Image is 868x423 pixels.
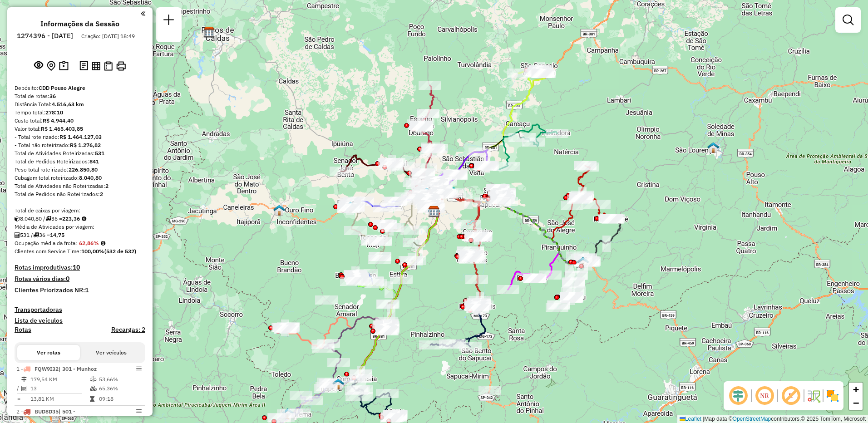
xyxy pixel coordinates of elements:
[15,190,145,198] div: Total de Pedidos não Roteirizados:
[136,408,142,414] em: Opções
[733,416,771,422] a: OpenStreetMap
[43,117,74,124] strong: R$ 4.944,40
[99,375,142,384] td: 53,66%
[45,216,51,221] i: Total de rotas
[85,286,89,294] strong: 1
[105,182,108,189] strong: 2
[82,216,86,221] i: Meta Caixas/viagem: 198,60 Diferença: 24,76
[15,207,145,215] div: Total de caixas por viagem:
[99,384,142,393] td: 65,36%
[78,32,138,40] div: Criação: [DATE] 18:49
[15,286,145,294] h4: Clientes Priorizados NR:
[15,232,20,238] i: Total de Atividades
[114,59,128,73] button: Imprimir Rotas
[15,149,145,157] div: Total de Atividades Roteirizadas:
[15,275,145,283] h4: Rotas vários dias:
[90,59,102,72] button: Visualizar relatório de Roteirização
[57,59,70,73] button: Painel de Sugestão
[15,326,31,334] a: Rotas
[15,231,145,239] div: 531 / 36 =
[345,201,356,213] img: Borda da Mata
[30,375,89,384] td: 179,54 KM
[15,306,145,314] h4: Transportadoras
[30,384,89,393] td: 13
[66,275,69,283] strong: 0
[849,383,863,396] a: Zoom in
[52,101,84,108] strong: 4.516,63 km
[15,248,81,255] span: Clientes com Service Time:
[59,365,97,372] span: | 301 - Munhoz
[780,385,802,407] span: Exibir rótulo
[15,215,145,223] div: 8.040,80 / 36 =
[849,396,863,410] a: Zoom out
[825,389,840,403] img: Exibir/Ocultar setores
[15,92,145,100] div: Total de rotas:
[839,11,857,29] a: Exibir filtros
[282,408,294,419] img: PA Extrema
[30,394,89,403] td: 13,81 KM
[79,174,102,181] strong: 8.040,80
[15,125,145,133] div: Valor total:
[15,216,20,221] i: Cubagem total roteirizado
[15,240,77,246] span: Ocupação média da frota:
[90,377,97,382] i: % de utilização do peso
[45,59,57,73] button: Centralizar mapa no depósito ou ponto de apoio
[73,263,80,271] strong: 10
[40,20,119,28] h4: Informações da Sessão
[102,59,114,73] button: Visualizar Romaneio
[111,326,145,334] h4: Recargas: 2
[727,385,749,407] span: Ocultar deslocamento
[15,117,145,125] div: Custo total:
[15,174,145,182] div: Cubagem total roteirizado:
[49,93,56,99] strong: 36
[90,396,94,402] i: Tempo total em rota
[21,386,27,391] i: Total de Atividades
[806,389,821,403] img: Fluxo de ruas
[32,59,45,73] button: Exibir sessão original
[15,133,145,141] div: - Total roteirizado:
[62,215,80,222] strong: 223,36
[703,416,704,422] span: |
[203,26,215,38] img: CDD Poços de Caldas
[16,394,21,403] td: =
[81,248,104,255] strong: 100,00%
[853,384,859,395] span: +
[754,385,775,407] span: Ocultar NR
[15,157,145,166] div: Total de Pedidos Roteirizados:
[707,142,719,153] img: PA São Lourenço (Varginha)
[78,59,90,73] button: Logs desbloquear sessão
[79,240,99,246] strong: 62,86%
[45,109,63,116] strong: 278:10
[104,248,136,255] strong: (532 de 532)
[70,142,101,148] strong: R$ 1.276,82
[677,415,868,423] div: Map data © contributors,© 2025 TomTom, Microsoft
[15,84,145,92] div: Depósito:
[577,256,589,268] img: PA - Itajubá
[15,223,145,231] div: Média de Atividades por viagem:
[136,366,142,371] em: Opções
[16,365,97,372] span: 1 -
[141,8,145,19] a: Clique aqui para minimizar o painel
[17,345,80,360] button: Ver rotas
[59,133,102,140] strong: R$ 1.464.127,03
[50,231,64,238] strong: 14,75
[478,386,501,395] div: Atividade não roteirizada - EDER MARLEY DA ROSA BAR E MERCEARIA
[15,141,145,149] div: - Total não roteirizado:
[95,150,104,157] strong: 531
[315,295,338,305] div: Atividade não roteirizada - MIGUEL SAULO PRADO
[39,84,85,91] strong: CDD Pouso Alegre
[99,394,142,403] td: 09:18
[35,365,59,372] span: FQW9I32
[15,108,145,117] div: Tempo total:
[90,386,97,391] i: % de utilização da cubagem
[15,264,145,271] h4: Rotas improdutivas:
[15,317,145,325] h4: Lista de veículos
[273,204,285,216] img: Pa Ouro Fino
[15,100,145,108] div: Distância Total:
[332,378,344,390] img: Itapeva
[35,408,59,415] span: BUD8D35
[428,206,440,217] img: CDD Pouso Alegre
[15,166,145,174] div: Peso total roteirizado:
[160,11,178,31] a: Nova sessão e pesquisa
